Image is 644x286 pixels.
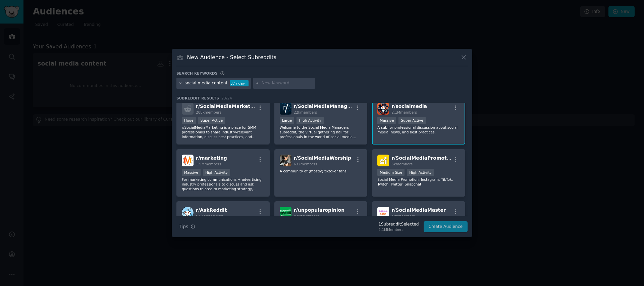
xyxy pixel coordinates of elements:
[391,110,417,114] span: 2.1M members
[182,155,194,166] img: marketing
[230,80,249,86] div: 37 / day
[398,117,426,124] div: Super Active
[280,125,362,139] p: Welcome to the Social Media Managers subreddit, the virtual gathering hall for professionals in t...
[176,221,198,233] button: Tips
[196,207,227,213] span: r/ AskReddit
[203,169,230,176] div: High Activity
[391,162,413,166] span: 5k members
[280,207,291,218] img: unpopularopinion
[182,177,264,191] p: For marketing communications + advertising industry professionals to discuss and ask questions re...
[280,117,294,124] div: Large
[176,71,218,76] h3: Search keywords
[391,155,455,161] span: r/ SocialMediaPromotion
[187,54,276,61] h3: New Audience - Select Subreddits
[294,214,319,218] span: 4.8M members
[280,155,291,166] img: SocialMediaWorship
[377,169,405,176] div: Medium Size
[297,117,324,124] div: High Activity
[391,104,427,109] span: r/ socialmedia
[294,207,345,213] span: r/ unpopularopinion
[196,110,221,114] span: 208k members
[221,96,232,100] span: 23 / 24
[182,117,196,124] div: Huge
[407,169,434,176] div: High Activity
[182,125,264,139] p: r/SocialMediaMarketing is a place for SMM professionals to share industry-relevant information, d...
[262,80,313,86] input: New Keyword
[377,177,460,187] p: Social Media Promotion. Instagram, TikTok, Twitch, Twitter, Snapchat
[196,162,221,166] span: 1.9M members
[294,162,317,166] span: 632 members
[196,214,223,218] span: 57.1M members
[294,155,351,161] span: r/ SocialMediaWorship
[391,207,446,213] span: r/ SocialMediaMaster
[179,223,188,230] span: Tips
[377,207,389,218] img: SocialMediaMaster
[176,96,219,100] span: Subreddit Results
[378,221,419,228] div: 1 Subreddit Selected
[294,104,356,109] span: r/ SocialMediaManagers
[196,104,259,109] span: r/ SocialMediaMarketing
[378,227,419,232] div: 2.1M Members
[280,169,362,173] p: A community of (mostly) tiktoker fans
[377,117,396,124] div: Massive
[377,155,389,166] img: SocialMediaPromotion
[182,169,201,176] div: Massive
[391,214,415,218] span: 10k members
[185,80,228,86] div: social media content
[198,117,225,124] div: Super Active
[182,207,194,218] img: AskReddit
[294,110,317,114] span: 22k members
[377,103,389,115] img: socialmedia
[196,155,227,161] span: r/ marketing
[280,103,291,115] img: SocialMediaManagers
[377,125,460,134] p: A sub for professional discussion about social media, news, and best practices.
